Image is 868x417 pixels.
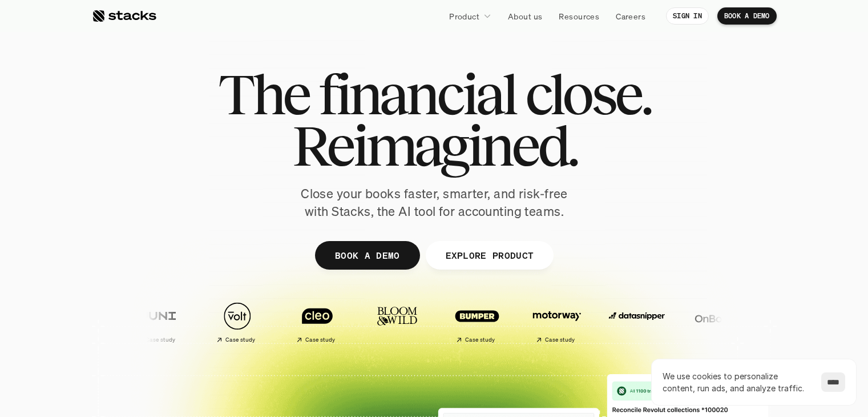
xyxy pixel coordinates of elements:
p: EXPLORE PRODUCT [445,247,534,263]
a: BOOK A DEMO [717,7,777,25]
p: We use cookies to personalize content, run ads, and analyze traffic. [663,370,810,394]
p: Careers [616,10,645,22]
span: The [218,69,309,120]
span: close. [525,69,651,120]
h2: Case study [465,336,495,343]
h2: Case study [544,336,575,343]
a: Case study [280,296,354,348]
a: About us [501,6,549,26]
p: Product [449,10,479,22]
p: BOOK A DEMO [724,12,770,20]
a: EXPLORE PRODUCT [425,241,554,270]
a: Careers [609,6,652,26]
h2: Case study [145,336,175,343]
p: About us [508,10,542,22]
a: Case study [120,296,195,348]
span: financial [318,69,515,120]
h2: Case study [225,336,255,343]
a: Resources [552,6,606,26]
p: Close your books faster, smarter, and risk-free with Stacks, the AI tool for accounting teams. [292,185,577,220]
a: Case study [440,296,514,348]
a: Case study [200,296,274,348]
span: Reimagined. [292,120,576,171]
p: BOOK A DEMO [334,247,399,263]
p: SIGN IN [673,12,702,20]
a: BOOK A DEMO [314,241,419,270]
a: Case study [520,296,594,348]
h2: Case study [305,336,335,343]
a: SIGN IN [666,7,709,25]
p: Resources [559,10,599,22]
